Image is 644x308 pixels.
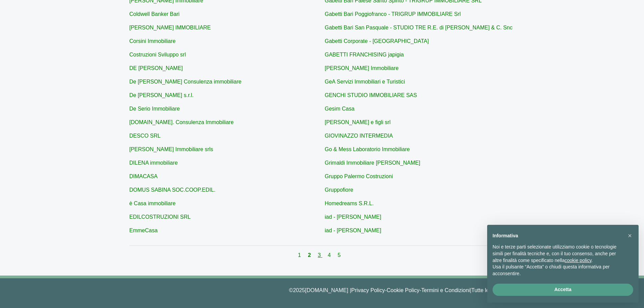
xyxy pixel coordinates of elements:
a: Gruppo Palermo Costruzioni [325,173,393,179]
a: De [PERSON_NAME] s.r.l. [129,92,194,98]
a: Homedreams S.R.L. [325,200,374,206]
a: DILENA immobiliare [129,160,178,166]
a: 3 [318,252,322,258]
a: 5 [338,252,341,258]
a: Corsini Immobiliare [129,38,176,44]
a: GeA Servizi Immobiliari e Turistici [325,79,405,85]
a: Coldwell Banker Bari [129,11,180,17]
button: Accetta [493,284,633,296]
a: Gabetti Bari Poggiofranco - TRIGRUP IMMOBILIARE Srl [325,11,461,17]
a: DIMACASA [129,173,158,179]
a: DE [PERSON_NAME] [129,65,183,71]
a: 1 [298,252,302,258]
a: iad - [PERSON_NAME] [325,214,381,220]
a: Cookie Policy [387,287,420,293]
a: Privacy Policy [351,287,385,293]
a: 2 [308,252,312,258]
span: × [628,232,632,239]
a: 4 [328,252,332,258]
a: [PERSON_NAME] Immobiliare srls [129,146,213,152]
a: Go & Mess Laboratorio Immobiliare [325,146,410,152]
a: EDILCOSTRUZIONI SRL [129,214,191,220]
a: Grimaldi Immobiliare [PERSON_NAME] [325,160,421,166]
a: iad - [PERSON_NAME] [325,228,381,233]
a: De Serio Immobiliare [129,106,180,112]
a: [PERSON_NAME] Immobiliare [325,65,399,71]
h2: Informativa [493,233,622,239]
a: EmmeCasa [129,228,158,233]
button: Chiudi questa informativa [624,230,635,241]
a: Tutte le agenzie [471,287,509,293]
a: [DOMAIN_NAME]. Consulenza Immobiliare [129,119,234,125]
p: Noi e terze parti selezionate utilizziamo cookie o tecnologie simili per finalità tecniche e, con... [493,244,622,264]
a: Gabetti Bari San Pasquale - STUDIO TRE R.E. di [PERSON_NAME] & C. Snc [325,25,512,30]
a: DESCO SRL [129,133,161,139]
a: [PERSON_NAME] IMMOBILIARE [129,25,211,30]
a: Gruppofiore [325,187,354,193]
a: GIOVINAZZO INTERMEDIA [325,133,393,139]
a: [PERSON_NAME] e figli srl [325,119,391,125]
a: GABETTI FRANCHISING japigia [325,52,404,57]
a: cookie policy - il link si apre in una nuova scheda [565,258,591,263]
p: Usa il pulsante “Accetta” o chiudi questa informativa per acconsentire. [493,264,622,277]
a: GENCHI STUDIO IMMOBILIARE SAS [325,92,417,98]
a: Termini e Condizioni [421,287,470,293]
a: è Casa immobiliare [129,200,176,206]
a: De [PERSON_NAME] Consulenza immobiliare [129,79,242,85]
a: DOMUS SABINA SOC.COOP.EDIL. [129,187,216,193]
a: Gesim Casa [325,106,355,112]
a: Gabetti Corporate - [GEOGRAPHIC_DATA] [325,38,429,44]
a: Costruzioni Sviluppo srl [129,52,186,57]
p: © 2025 [DOMAIN_NAME] | - - | [135,286,510,294]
